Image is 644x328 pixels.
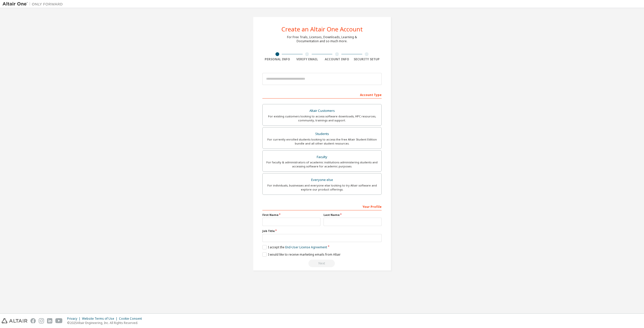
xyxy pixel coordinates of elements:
[3,2,65,7] img: Altair One
[262,260,382,267] div: Read and acccept EULA to continue
[55,318,63,323] img: youtube.svg
[266,176,378,183] div: Everyone else
[262,213,320,217] label: First Name
[30,318,36,323] img: facebook.svg
[266,114,378,122] div: For existing customers looking to access software downloads, HPC resources, community, trainings ...
[39,318,44,323] img: instagram.svg
[262,229,382,233] label: Job Title
[324,213,382,217] label: Last Name
[266,183,378,192] div: For individuals, businesses and everyone else looking to try Altair software and explore our prod...
[47,318,52,323] img: linkedin.svg
[262,202,382,210] div: Your Profile
[322,57,352,61] div: Account Info
[281,26,363,32] div: Create an Altair One Account
[67,321,145,325] p: © 2025 Altair Engineering, Inc. All Rights Reserved.
[262,57,292,61] div: Personal Info
[285,245,327,249] a: End-User License Agreement
[266,160,378,168] div: For faculty & administrators of academic institutions administering students and accessing softwa...
[2,318,27,323] img: altair_logo.svg
[266,130,378,137] div: Students
[287,35,357,43] div: For Free Trials, Licenses, Downloads, Learning & Documentation and so much more.
[119,317,145,321] div: Cookie Consent
[262,90,382,99] div: Account Type
[292,57,322,61] div: Verify Email
[352,57,382,61] div: Security Setup
[266,107,378,114] div: Altair Customers
[266,154,378,161] div: Faculty
[82,317,119,321] div: Website Terms of Use
[67,317,82,321] div: Privacy
[262,245,327,249] label: I accept the
[266,137,378,146] div: For currently enrolled students looking to access the free Altair Student Edition bundle and all ...
[262,252,341,257] label: I would like to receive marketing emails from Altair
